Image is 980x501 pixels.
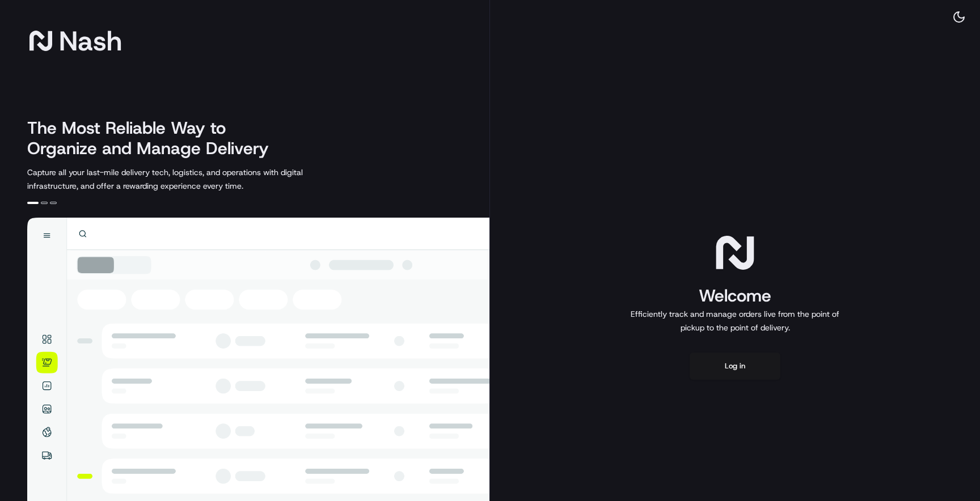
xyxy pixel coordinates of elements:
p: Efficiently track and manage orders live from the point of pickup to the point of delivery. [626,307,844,334]
button: Log in [690,353,780,380]
p: Capture all your last-mile delivery tech, logistics, and operations with digital infrastructure, ... [27,165,354,193]
h2: The Most Reliable Way to Organize and Manage Delivery [27,118,281,159]
h1: Welcome [626,285,844,307]
span: Nash [59,29,122,52]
